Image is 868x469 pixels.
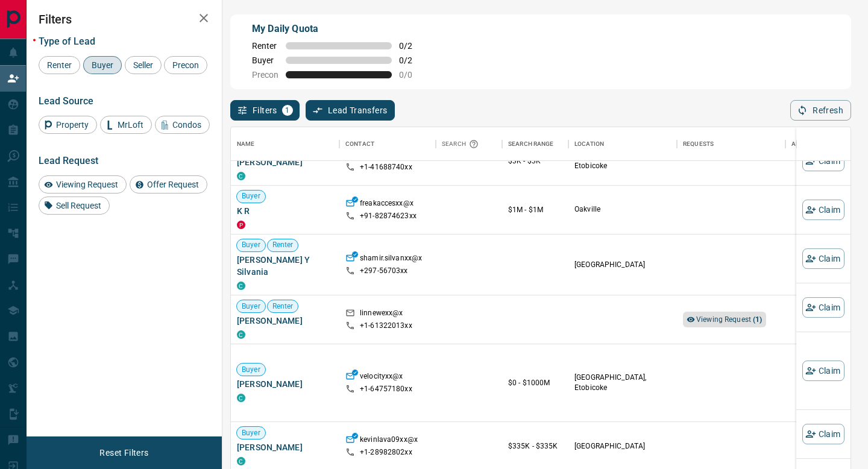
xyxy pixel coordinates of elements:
[802,200,844,220] button: Claim
[574,260,671,270] p: [GEOGRAPHIC_DATA]
[360,371,403,384] p: velocityxx@x
[802,360,844,381] button: Claim
[39,12,210,27] h2: Filters
[125,56,162,74] div: Seller
[52,201,105,210] span: Sell Request
[399,41,426,51] span: 0 / 2
[230,100,300,121] button: Filters1
[508,377,562,388] p: $0 - $1000M
[268,241,298,251] span: Renter
[237,127,255,161] div: Name
[237,457,245,465] div: condos.ca
[753,315,762,324] strong: ( 1 )
[508,127,554,161] div: Search Range
[345,127,374,161] div: Contact
[237,365,265,375] span: Buyer
[237,156,333,168] span: [PERSON_NAME]
[360,447,412,458] p: +1- 28982802xx
[237,282,245,290] div: condos.ca
[399,70,426,80] span: 0 / 0
[39,95,93,107] span: Lead Source
[100,116,152,134] div: MrLoft
[574,151,671,171] p: [GEOGRAPHIC_DATA], Etobicoke
[155,116,210,134] div: Condos
[237,241,265,251] span: Buyer
[39,56,80,74] div: Renter
[237,301,265,312] span: Buyer
[802,297,844,318] button: Claim
[360,435,418,447] p: kevinlava09xx@x
[237,315,333,327] span: [PERSON_NAME]
[683,127,714,161] div: Requests
[790,100,851,121] button: Refresh
[677,127,785,161] div: Requests
[574,373,671,393] p: [GEOGRAPHIC_DATA], Etobicoke
[237,172,245,180] div: condos.ca
[237,254,333,278] span: [PERSON_NAME] Y Silvania
[92,442,156,463] button: Reset Filters
[83,56,122,74] div: Buyer
[508,156,562,166] p: $3K - $3K
[502,127,568,161] div: Search Range
[360,211,417,221] p: +91- 82874623xx
[237,394,245,402] div: condos.ca
[87,60,118,70] span: Buyer
[360,308,403,321] p: linnewexx@x
[252,22,426,36] p: My Daily Quota
[237,330,245,339] div: condos.ca
[113,120,148,130] span: MrLoft
[237,428,265,438] span: Buyer
[683,312,766,327] div: Viewing Request (1)
[360,266,408,276] p: +297- 56703xx
[802,248,844,269] button: Claim
[129,60,157,70] span: Seller
[360,162,412,172] p: +1- 41688740xx
[143,180,203,189] span: Offer Request
[39,197,110,215] div: Sell Request
[252,55,278,65] span: Buyer
[574,441,671,452] p: [GEOGRAPHIC_DATA]
[508,441,562,452] p: $335K - $335K
[574,127,604,161] div: Location
[360,384,412,394] p: +1- 64757180xx
[574,205,671,215] p: Oakville
[268,301,298,312] span: Renter
[237,221,245,229] div: property.ca
[52,180,122,189] span: Viewing Request
[237,441,333,453] span: [PERSON_NAME]
[130,175,207,194] div: Offer Request
[39,36,95,47] span: Type of Lead
[568,127,677,161] div: Location
[168,60,203,70] span: Precon
[39,155,98,166] span: Lead Request
[252,41,278,51] span: Renter
[237,192,265,202] span: Buyer
[306,100,395,121] button: Lead Transfers
[696,315,763,324] span: Viewing Request
[252,70,278,80] span: Precon
[802,424,844,444] button: Claim
[39,175,127,194] div: Viewing Request
[442,127,482,161] div: Search
[508,204,562,215] p: $1M - $1M
[164,56,207,74] div: Precon
[802,151,844,171] button: Claim
[283,106,292,115] span: 1
[399,55,426,65] span: 0 / 2
[52,120,93,130] span: Property
[231,127,339,161] div: Name
[360,198,414,211] p: freakaccesxx@x
[39,116,97,134] div: Property
[339,127,436,161] div: Contact
[237,378,333,390] span: [PERSON_NAME]
[237,205,333,217] span: K R
[360,321,412,331] p: +1- 61322013xx
[43,60,76,70] span: Renter
[360,253,422,266] p: shamir.silvanxx@x
[168,120,206,130] span: Condos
